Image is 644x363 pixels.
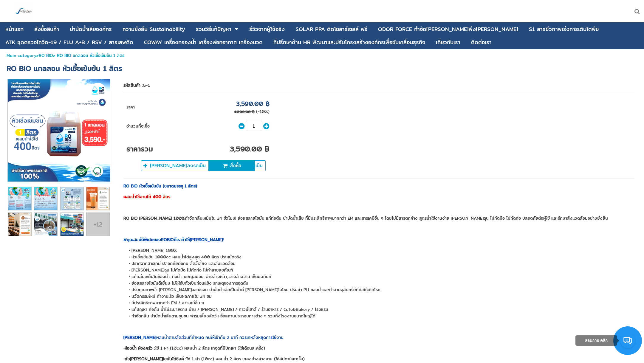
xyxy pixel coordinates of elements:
[210,160,255,171] button: สั่งซื้อ
[131,254,241,260] span: หัวเชื้อเข้มข้น 1000cc ผสมน้ำได้สูงสุด 400 ลิตร ประหยัดจริง
[436,37,460,48] a: เกี่ยวกับเรา
[131,273,271,280] span: แก้กลิ่นเหม็นในห้องน้ำ, ท่อน้ำ, ขยะมูลฝอย, อ่างล้างหน้า, อ่างล้างจาน เห็นผลทันที
[123,215,634,221] p: กำจัดกลิ่นเหม็นใน 24 ชั่วโมง! ย่อยสลายไขมัน แก้ท่อตัน บำบัดน้ำเสีย ที่มีประสิทธิภาพมากกว่า EM และ...
[436,40,460,45] div: เกี่ยวกับเรา
[34,187,57,210] img: 590f9545f44846a185cfe197ad74d7bc
[123,183,197,189] strong: RO BIO หัวเชื้อเข้มข้น (ขนาดบรรจุ 1 ลิตร)
[86,220,109,229] div: +12
[34,213,57,236] img: e4e8fc325aa24844b8cbee2ee0dc281d
[123,215,185,221] strong: RO BIO [PERSON_NAME] 100%
[123,82,143,89] b: รหัสสินค้า :
[196,27,231,32] div: รวมวิธีแก้ปัญหา
[61,213,83,236] img: 46fe287de5354e68b8a373c2afde7456
[295,27,367,32] div: SOLAR PPA ติดโซลาร์เซลล์ ฟรี
[150,162,206,169] span: [PERSON_NAME]ลงรถเข็น
[34,27,59,32] div: สั่งซื้อสินค้า
[70,24,112,35] a: บําบัดน้ำเสียองค์กร
[123,236,224,243] strong: #คุณสมบัติพิเศษของROBIOที่เราท้าให้[PERSON_NAME]!
[529,27,599,32] div: S1 สารชีวภาพเร่งการเติบโตพืช
[529,24,599,35] a: S1 สารชีวภาพเร่งการเติบโตพืช
[249,27,285,32] div: รีวิวจากผู้ใช้จริง
[131,260,236,267] span: ปราศจากสารเคมี ปลอดภัยต่อคน สัตว์เลี้ยง และสิ่งแวดล้อม
[168,134,273,157] td: 3,590.00 ฿
[234,109,255,114] p: 4,000.00 ฿
[131,300,204,306] span: มีประสิทธิภาพมากกว่า EM / สารเคมีอื่น ๆ
[471,40,492,45] div: ติดต่อเรา
[8,187,31,210] img: e1fa0145faf34ce69a081c882879e26e
[123,334,156,341] strong: [PERSON_NAME]
[156,334,284,341] span: ผสมน้ำตามสัดส่วนที่กำหนด คนให้เข้ากัน 2 นาที ควรเทหลังหยุดการใช้งาน
[236,99,270,108] p: 3,590.00 ฿
[230,162,241,169] span: สั่งซื้อ
[141,160,209,171] button: [PERSON_NAME]ลงรถเข็น
[471,37,492,48] a: ติดต่อเรา
[61,187,83,210] img: 22346ad6c85c4ff689454f385e45bf32
[123,356,634,362] p: • ใช้ 1 ฝา (10cc) ผสมน้ำ 2 ลิตร เทลงอ่างล้างจาน (ใช้สัปดาห์ละครั้ง)
[131,267,233,273] span: [PERSON_NAME]ฉุน ไม่กัดมือ ไม่กัดท่อ ไม่ทำลายสุขภัณฑ์
[125,356,186,362] strong: ถัง[PERSON_NAME]ไขมันใต้ซิงค์ :
[131,313,315,319] span: กำจัดกลิ่น บำบัดน้ำเสียตามชุมชน ฟาร์มเลี้ยงสัตว์ หรือสถานประกอบการต่าง ๆ รวมถึงโรงงานขนาดใหญ่ได้
[39,52,53,59] a: RO BIO
[144,37,263,48] a: COWAY เครื่องกรองน้ำ เครื่องฟอกอากาศ เครื่องนวด
[131,286,380,293] span: ปรับคุณภาพน้ำ [PERSON_NAME]ออกซิเจน บำบัดน้ำเสียเป็นน้ำดี [PERSON_NAME]โอโซน ปรับค่า PH ของน้ำและ...
[131,280,248,286] span: ย่อยสลายไขมันดีเยี่ยม ไม่ให้จับตัวเป็นก้อนแข็ง สาเหตุของการอุดตัน
[123,27,185,32] div: ความยั่งยืน Sustainability
[5,40,133,45] div: ATK ชุดตรวจโควิด-19 / FLU A+B / RSV / สารเสพติด
[15,2,33,20] img: large-1644130236041.jpg
[123,134,168,157] td: ราคารวม
[273,40,425,45] div: ที่ปรึกษาด้าน HR พัฒนาและปรับโครงสร้างองค์กรเพื่อขับเคลื่อนธุรกิจ
[378,24,518,35] a: ODOR FORCE กำจัด[PERSON_NAME]พึง[PERSON_NAME]
[126,123,150,129] span: จำนวนที่จะซื้อ
[123,345,634,351] p: • ใช้ 1 ฝา (10cc) ผสมน้ำ 2 ลิตร เทจุดที่มีปัญหา (ใช้เดือนละครั้ง)
[86,187,109,210] img: c5d086efc79f4d469cf23441bc54db9e
[8,213,31,236] img: e37c2cfd28c348b78abac27a7fe1faab
[378,27,518,32] div: ODOR FORCE กำจัด[PERSON_NAME]พึง[PERSON_NAME]
[86,213,109,236] a: +12
[249,24,285,35] a: รีวิวจากผู้ใช้จริง
[256,108,270,115] span: (-10%)
[123,24,185,35] a: ความยั่งยืน Sustainability
[125,345,155,351] strong: ห้องน้ำ ห้องครัว :
[5,37,133,48] a: ATK ชุดตรวจโควิด-19 / FLU A+B / RSV / สารเสพติด
[7,63,122,74] span: RO BIO แกลลอน หัวเชื้อเข้มข้น 1 ลิตร
[131,293,213,300] span: นวัตกรรมใหม่ ทำงานเร็ว เห็นผลภายใน 24 ชม.
[5,27,24,32] div: หน้าแรก
[143,82,150,89] span: G-1
[8,79,110,182] img: 8878413a97944e3f8fca15d0eb43459c
[131,306,328,313] span: แก้ปัญหา ท่อตัน น้ำไม่ระบายตาม บ้าน / [PERSON_NAME] / ทาวน์เฮาส์ / ร้านอาหาร / Cafe&Bakery / โรงแรม
[7,52,36,59] a: Main category
[70,27,112,32] div: บําบัดน้ำเสียองค์กร
[5,24,24,35] a: หน้าแรก
[144,40,263,45] div: COWAY เครื่องกรองน้ำ เครื่องฟอกอากาศ เครื่องนวด
[196,24,231,35] a: รวมวิธีแก้ปัญหา
[585,338,608,343] span: สอบถาม คลิก
[123,96,168,118] td: ราคา
[273,37,425,48] a: ที่ปรึกษาด้าน HR พัฒนาและปรับโครงสร้างองค์กรเพื่อขับเคลื่อนธุรกิจ
[123,193,170,200] strong: ผสมน้ำใช้งานได้ 400 ลิตร
[131,247,177,254] span: [PERSON_NAME] 100%
[34,24,59,35] a: สั่งซื้อสินค้า
[295,24,367,35] a: SOLAR PPA ติดโซลาร์เซลล์ ฟรี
